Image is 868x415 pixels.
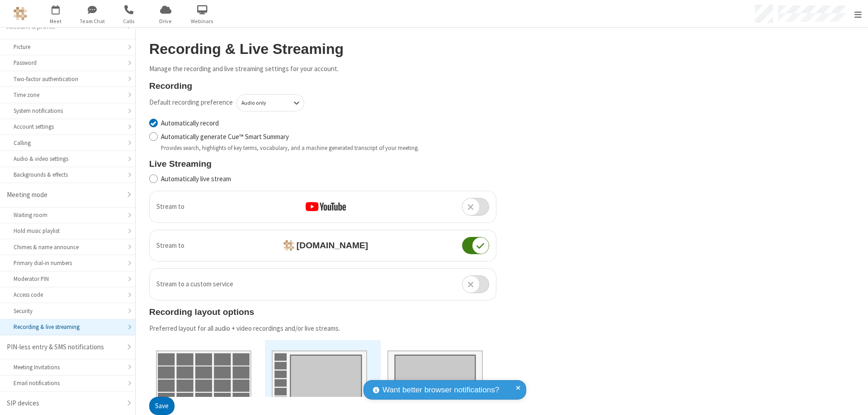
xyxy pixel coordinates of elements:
[75,17,109,25] span: Team Chat
[161,118,496,129] label: Automatically record
[7,398,122,409] div: SIP devices
[14,106,122,115] div: System notifications
[149,41,496,57] h2: Recording & Live Streaming
[14,7,27,20] img: QA Selenium DO NOT DELETE OR CHANGE
[277,240,368,251] h4: [DOMAIN_NAME]
[14,91,122,99] div: Time zone
[149,17,183,25] span: Drive
[14,379,122,387] div: Email notifications
[14,211,122,219] div: Waiting room
[14,170,122,179] div: Backgrounds & effects
[149,64,496,74] p: Manage the recording and live streaming settings for your account.
[14,243,122,251] div: Chimes & name announce
[14,227,122,235] div: Hold music playlist
[14,122,122,131] div: Account settings
[185,17,219,25] span: Webinars
[112,17,146,25] span: Calls
[382,384,499,396] span: Want better browser notifications?
[150,269,496,300] li: Stream to a custom service
[387,344,483,407] img: Speaker only (no tiles)
[161,144,496,152] div: Provides search, highlights of key terms, vocabulary, and a machine generated transcript of your ...
[149,307,496,317] h4: Recording layout options
[14,323,122,331] div: Recording & live streaming
[14,58,122,67] div: Password
[14,75,122,83] div: Two-factor authentication
[306,202,346,211] img: YOUTUBE
[149,97,233,108] span: Default recording preference
[14,363,122,372] div: Meeting Invitations
[272,344,367,407] img: Speaker with left side tiles
[14,275,122,283] div: Moderator PIN
[156,344,251,407] img: Gallery
[14,259,122,267] div: Primary dial-in numbers
[14,154,122,163] div: Audio & video settings
[161,174,496,184] label: Automatically live stream
[14,43,122,51] div: Picture
[149,159,496,169] h4: Live Streaming
[161,132,496,142] label: Automatically generate Cue™ Smart Summary
[149,81,496,91] h4: Recording
[14,139,122,147] div: Calling
[149,323,496,334] p: Preferred layout for all audio + video recordings and/or live streams.
[7,190,122,200] div: Meeting mode
[150,191,496,222] li: Stream to
[7,342,122,352] div: PIN-less entry & SMS notifications
[241,99,277,107] div: Audio only
[14,290,122,299] div: Access code
[14,307,122,315] div: Security
[283,240,294,251] img: callbridge.rocks
[39,17,73,25] span: Meet
[150,230,496,261] li: Stream to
